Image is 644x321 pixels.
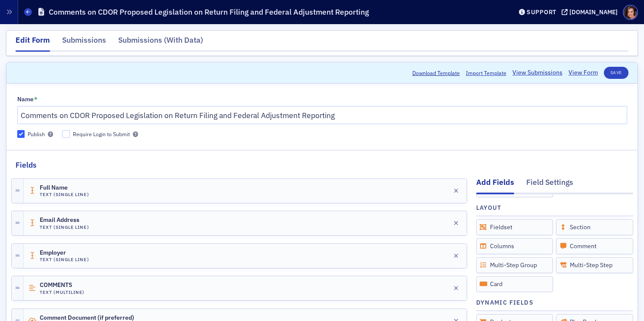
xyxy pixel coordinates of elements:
div: Submissions [62,34,106,50]
button: Download Template [412,69,460,77]
div: Section [556,219,633,235]
h4: Dynamic Fields [476,298,534,307]
h4: Text (Single Line) [40,257,89,262]
span: Employer [40,249,88,256]
div: Multi-Step Group [476,257,553,273]
h2: Fields [16,159,37,171]
span: Profile [623,5,638,20]
div: Columns [476,238,553,254]
div: [DOMAIN_NAME] [569,8,618,16]
span: COMMENTS [40,282,88,289]
h4: Text (Multiline) [40,290,88,295]
div: Support [527,8,556,16]
div: Require Login to Submit [73,131,130,138]
input: Publish [17,130,25,138]
div: Field Settings [526,177,573,193]
h1: Comments on CDOR Proposed Legislation on Return Filing and Federal Adjustment Reporting [49,7,369,17]
span: Email Address [40,217,88,224]
a: View Submissions [512,68,562,77]
span: Full Name [40,184,88,191]
div: Publish [28,131,45,138]
div: Card [476,276,553,292]
abbr: This field is required [34,96,38,103]
h4: Layout [476,203,502,212]
button: Save [604,67,628,79]
h4: Text (Single Line) [40,192,89,197]
div: Add Fields [476,177,514,194]
div: Fieldset [476,219,553,235]
div: Multi-Step Step [556,257,633,273]
div: Edit Form [16,34,50,52]
div: Name [17,96,34,103]
h4: Text (Single Line) [40,224,89,230]
span: Import Template [466,69,506,77]
a: View Form [569,68,598,77]
div: Submissions (With Data) [118,34,203,50]
button: [DOMAIN_NAME] [562,9,621,15]
input: Require Login to Submit [62,130,70,138]
div: Comment [556,238,633,254]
